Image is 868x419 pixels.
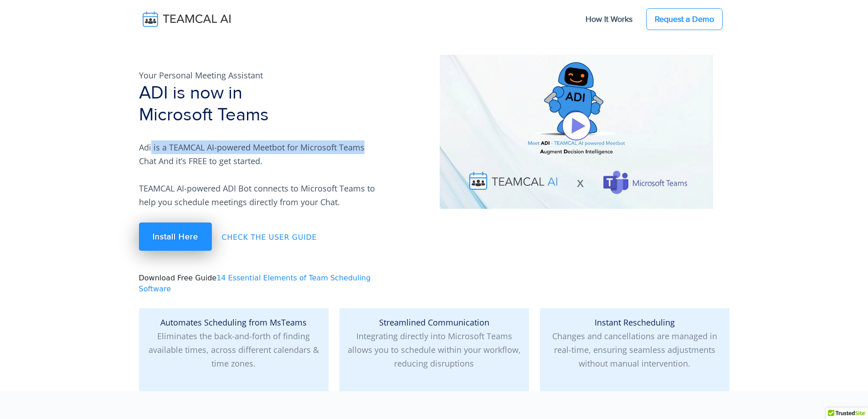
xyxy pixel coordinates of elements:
[379,317,489,328] span: Streamlined Communication
[139,274,371,293] a: 14 Essential Elements of Team Scheduling Software
[595,317,675,328] span: Instant Rescheduling
[646,8,723,30] a: Request a Demo
[139,140,379,209] p: Adi is a TEAMCAL AI-powered Meetbot for Microsoft Teams Chat And it’s FREE to get started. TEAMCA...
[139,82,379,126] h1: ADI is now in Microsoft Teams
[160,317,307,328] span: Automates Scheduling from MsTeams
[576,10,642,29] a: How It Works
[347,316,522,370] p: Integrating directly into Microsoft Teams allows you to schedule within your workflow, reducing d...
[139,68,379,82] p: Your Personal Meeting Assistant
[440,55,713,209] img: pic
[139,222,212,251] a: Install Here
[146,316,321,370] p: Eliminates the back-and-forth of finding available times, across different calendars & time zones.
[134,55,384,295] div: Download Free Guide
[214,229,323,246] a: Check the User Guide
[547,316,722,370] p: Changes and cancellations are managed in real-time, ensuring seamless adjustments without manual ...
